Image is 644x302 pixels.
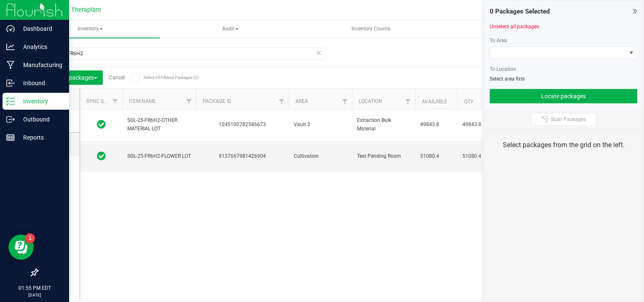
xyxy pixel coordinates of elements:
inline-svg: Analytics [6,43,15,51]
inline-svg: Manufacturing [6,61,15,69]
span: Test Pending Room [357,152,410,160]
span: Scan Packages [551,116,586,123]
span: 51080.4 [462,152,494,160]
span: In Sync [97,119,106,130]
span: To Area [490,38,507,43]
a: Location [359,98,382,104]
span: SGL-25-FR6H2-FLOWER LOT [127,152,191,160]
span: 49843.8 [462,121,494,129]
a: Filter [275,94,289,109]
p: [DATE] [4,292,65,298]
span: 51080.4 [420,152,452,160]
a: Filter [108,94,122,109]
a: Filter [182,94,196,109]
span: 49843.8 [420,121,452,129]
span: Extraction Bulk Material [357,116,410,132]
a: Sync Status [86,98,119,104]
p: Inventory [15,96,65,106]
inline-svg: Inbound [6,79,15,87]
a: Available [422,99,447,105]
button: Locate packages [490,89,637,103]
span: Cultivation [294,152,347,160]
span: Inventory Counts [340,25,402,32]
a: Filter [401,94,415,109]
span: Vault 2 [294,121,347,129]
inline-svg: Dashboard [6,24,15,33]
iframe: Resource center unread badge [25,233,35,243]
p: Dashboard [15,24,65,34]
a: Area [295,98,308,104]
a: Qty [464,99,473,105]
input: Search Package ID, Item Name, SKU, Lot or Part Number... [37,47,326,60]
a: Package ID [203,98,231,104]
a: Inventory [20,20,160,38]
span: Clear [316,47,322,58]
span: In Sync [97,150,106,162]
p: Inbound [15,78,65,88]
a: Inventory Counts [301,20,440,38]
p: Outbound [15,114,65,124]
button: Scan Packages [531,113,596,126]
button: Locate packages [44,70,103,85]
a: Unselect all packages [490,24,539,30]
a: Item Name [129,98,156,104]
a: Filter [338,94,352,109]
span: To Location [490,66,516,72]
inline-svg: Inventory [6,97,15,105]
p: Manufacturing [15,60,65,70]
inline-svg: Reports [6,133,15,142]
span: Audit [161,21,300,38]
div: Select packages from the grid on the left. [494,140,633,150]
div: 9137667981426904 [195,152,290,160]
a: Cancel [109,75,125,81]
p: Analytics [15,42,65,52]
span: Theraplant [71,6,101,13]
p: Reports [15,132,65,143]
div: 1245100782586673 [195,121,290,129]
inline-svg: Outbound [6,115,15,124]
span: Select area first [490,76,525,82]
iframe: Resource center [8,235,34,260]
span: Locate packages [49,74,97,81]
span: Select All Filtered Packages (2) [143,75,185,80]
span: SGL-25-FR6H2-OTHER MATERIAL LOT [127,116,191,132]
a: Audit [161,20,300,38]
p: 01:55 PM EDT [4,284,65,292]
